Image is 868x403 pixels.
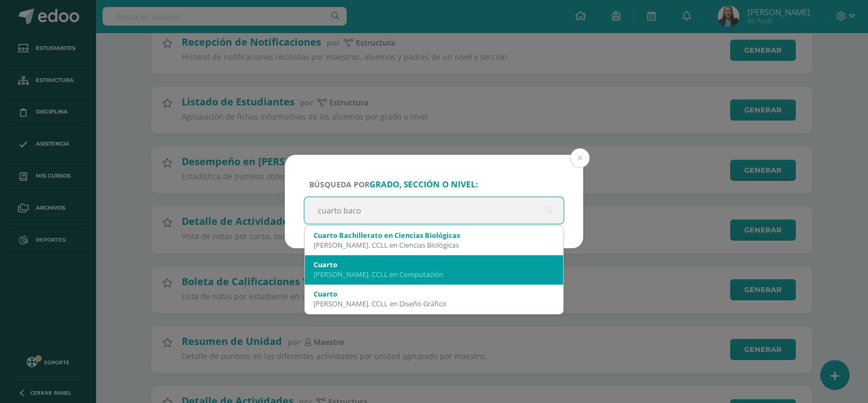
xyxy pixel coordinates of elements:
[314,289,554,299] div: Cuarto
[309,179,478,190] span: Búsqueda por
[314,269,554,279] div: [PERSON_NAME]. CCLL en Computación
[369,179,478,190] strong: grado, sección o nivel:
[304,197,564,224] input: ej. Primero primaria, etc.
[570,148,590,168] button: Close (Esc)
[314,240,554,250] div: [PERSON_NAME]. CCLL en Ciencias Biológicas
[314,260,554,269] div: Cuarto
[314,230,554,240] div: Cuarto Bachillerato en Ciencias Biológicas
[314,299,554,308] div: [PERSON_NAME]. CCLL en Diseño Gráfico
